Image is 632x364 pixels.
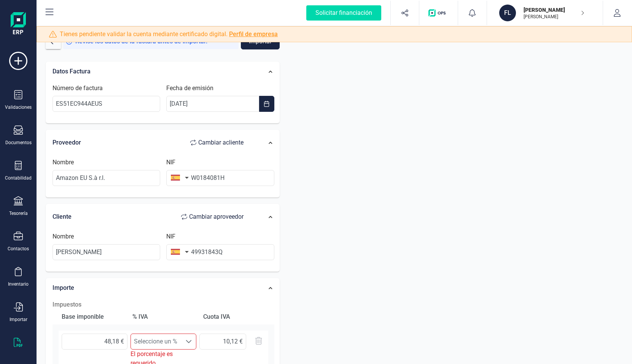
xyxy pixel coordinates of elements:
div: Cliente [53,209,251,224]
button: FL[PERSON_NAME][PERSON_NAME] [496,1,594,25]
div: Proveedor [53,135,251,150]
label: Nombre [53,158,74,167]
span: Importe [53,284,74,291]
div: FL [499,5,516,21]
div: Inventario [8,281,29,287]
img: Logo de OPS [428,9,449,17]
div: Base imponible [59,309,126,324]
img: Logo Finanedi [11,12,26,37]
span: Tienes pendiente validar la cuenta mediante certificado digital. [60,30,278,39]
p: [PERSON_NAME] [524,6,584,14]
div: % IVA [129,309,197,324]
button: Cambiar acliente [183,135,251,150]
div: Contabilidad [5,175,32,181]
div: Documentos [5,140,32,146]
a: Perfil de empresa [229,30,278,38]
div: Tesorería [9,210,28,216]
p: [PERSON_NAME] [524,14,584,20]
h2: Impuestos [53,300,274,309]
label: NIF [166,158,175,167]
label: Fecha de emisión [166,84,213,93]
button: Logo de OPS [424,1,453,25]
div: Cuota IVA [200,309,268,324]
div: Validaciones [5,104,32,110]
div: Importar [10,316,27,323]
div: Solicitar financiación [306,5,381,21]
span: Cambiar a cliente [198,138,244,147]
input: 0,00 € [199,334,246,350]
label: NIF [166,232,175,241]
label: Nombre [53,232,74,241]
span: Cambiar a proveedor [189,212,244,221]
label: Número de factura [53,84,103,93]
span: Seleccione un % [131,334,181,349]
button: Solicitar financiación [297,1,390,25]
div: Datos Factura [49,63,255,80]
input: 0,00 € [62,334,127,350]
div: Contactos [8,246,29,252]
button: Cambiar aproveedor [174,209,251,224]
